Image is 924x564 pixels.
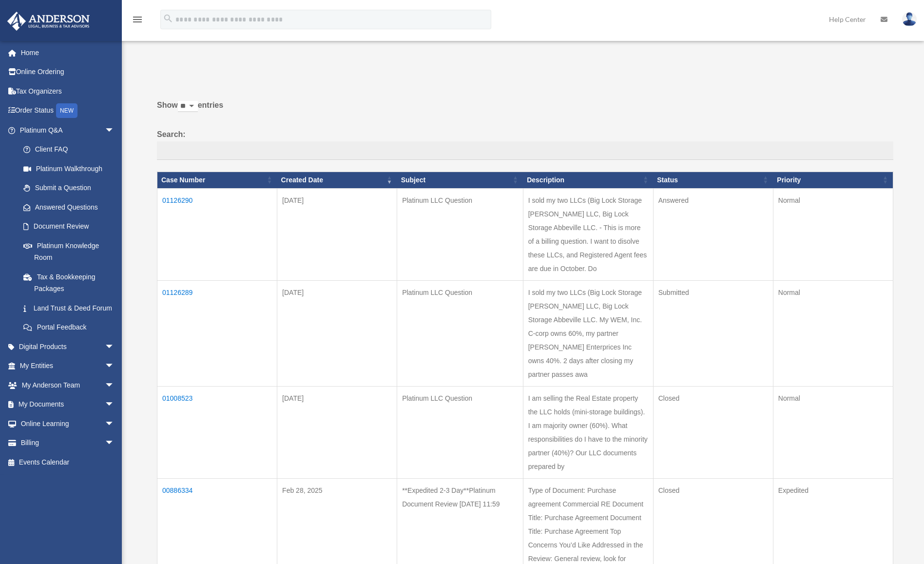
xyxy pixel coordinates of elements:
[105,433,124,453] span: arrow_drop_down
[7,414,129,433] a: Online Learningarrow_drop_down
[7,120,124,140] a: Platinum Q&Aarrow_drop_down
[14,140,124,159] a: Client FAQ
[105,375,124,395] span: arrow_drop_down
[773,280,893,386] td: Normal
[902,12,917,26] img: User Pic
[7,375,129,395] a: My Anderson Teamarrow_drop_down
[14,298,124,318] a: Land Trust & Deed Forum
[7,81,129,101] a: Tax Organizers
[14,197,119,217] a: Answered Questions
[523,188,653,280] td: I sold my two LLCs (Big Lock Storage [PERSON_NAME] LLC, Big Lock Storage Abbeville LLC. - This is...
[523,386,653,478] td: I am selling the Real Estate property the LLC holds (mini-storage buildings). I am majority owner...
[653,188,773,280] td: Answered
[157,141,893,160] input: Search:
[178,101,198,112] select: Showentries
[7,356,129,376] a: My Entitiesarrow_drop_down
[7,337,129,356] a: Digital Productsarrow_drop_down
[14,159,124,178] a: Platinum Walkthrough
[277,386,397,478] td: [DATE]
[277,188,397,280] td: [DATE]
[105,337,124,357] span: arrow_drop_down
[397,172,523,188] th: Subject: activate to sort column ascending
[277,172,397,188] th: Created Date: activate to sort column ascending
[7,101,129,121] a: Order StatusNEW
[397,280,523,386] td: Platinum LLC Question
[397,386,523,478] td: Platinum LLC Question
[14,217,124,236] a: Document Review
[105,120,124,140] span: arrow_drop_down
[14,318,124,337] a: Portal Feedback
[14,178,124,198] a: Submit a Question
[132,17,143,25] a: menu
[132,14,143,25] i: menu
[7,62,129,82] a: Online Ordering
[105,414,124,434] span: arrow_drop_down
[277,280,397,386] td: [DATE]
[653,386,773,478] td: Closed
[157,188,277,280] td: 01126290
[523,172,653,188] th: Description: activate to sort column ascending
[14,267,124,298] a: Tax & Bookkeeping Packages
[163,13,173,24] i: search
[4,12,93,31] img: Anderson Advisors Platinum Portal
[157,172,277,188] th: Case Number: activate to sort column ascending
[773,386,893,478] td: Normal
[653,172,773,188] th: Status: activate to sort column ascending
[14,236,124,267] a: Platinum Knowledge Room
[157,128,893,160] label: Search:
[7,43,129,62] a: Home
[773,172,893,188] th: Priority: activate to sort column ascending
[7,433,129,453] a: Billingarrow_drop_down
[7,395,129,414] a: My Documentsarrow_drop_down
[653,280,773,386] td: Submitted
[105,395,124,415] span: arrow_drop_down
[56,103,77,118] div: NEW
[157,98,893,122] label: Show entries
[523,280,653,386] td: I sold my two LLCs (Big Lock Storage [PERSON_NAME] LLC, Big Lock Storage Abbeville LLC. My WEM, I...
[157,386,277,478] td: 01008523
[105,356,124,376] span: arrow_drop_down
[7,452,129,472] a: Events Calendar
[397,188,523,280] td: Platinum LLC Question
[157,280,277,386] td: 01126289
[773,188,893,280] td: Normal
